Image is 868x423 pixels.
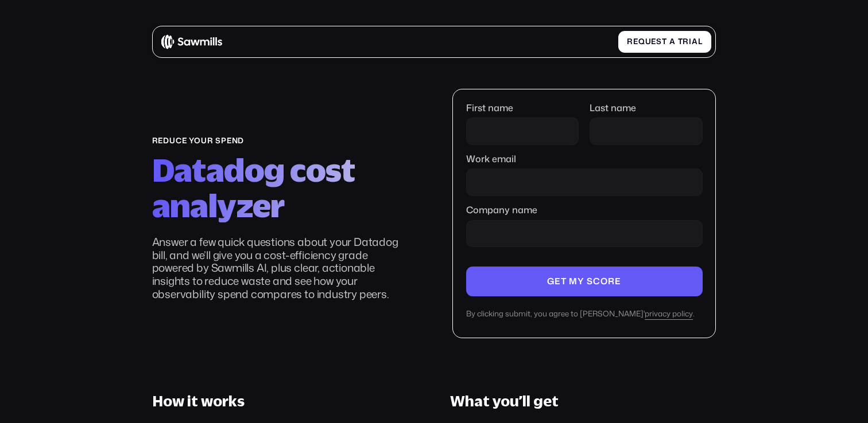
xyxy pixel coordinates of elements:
[450,392,716,410] h3: What you’ll get
[152,392,418,410] h3: How it works
[633,37,638,46] span: e
[466,205,703,216] label: Company name
[466,310,703,320] div: By clicking submit, you agree to [PERSON_NAME]' .
[651,37,656,46] span: e
[662,37,667,46] span: t
[645,37,652,46] span: u
[683,37,689,46] span: r
[152,136,409,146] div: reduce your spend
[669,37,676,46] span: a
[638,37,645,46] span: q
[590,103,703,113] label: Last name
[152,236,409,300] p: Answer a few quick questions about your Datadog bill, and we’ll give you a cost-efficiency grade ...
[689,37,692,46] span: i
[645,310,693,320] a: privacy policy
[656,37,662,46] span: s
[466,154,703,164] label: Work email
[627,37,633,46] span: R
[692,37,698,46] span: a
[466,103,703,320] form: Company name
[618,31,711,53] a: Requestatrial
[152,152,409,222] h2: Datadog cost analyzer
[698,37,703,46] span: l
[466,103,579,113] label: First name
[678,37,683,46] span: t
